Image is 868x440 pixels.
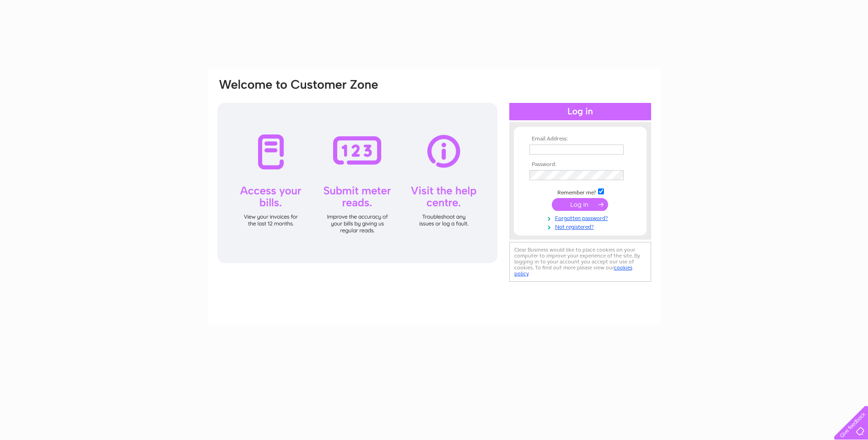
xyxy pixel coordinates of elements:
[514,264,632,277] a: cookies policy
[527,187,633,196] td: Remember me?
[527,136,633,142] th: Email Address:
[509,242,651,282] div: Clear Business would like to place cookies on your computer to improve your experience of the sit...
[529,222,633,231] a: Not registered?
[552,198,608,211] input: Submit
[529,213,633,222] a: Forgotten password?
[527,161,633,168] th: Password:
